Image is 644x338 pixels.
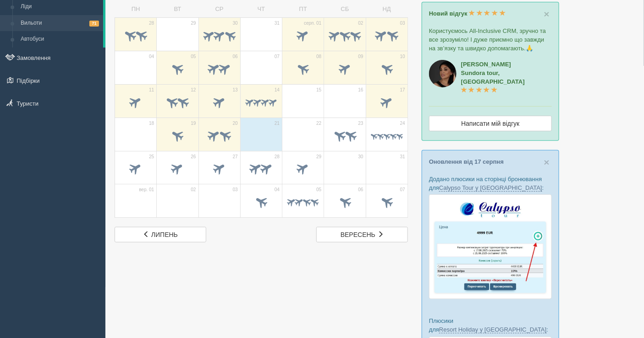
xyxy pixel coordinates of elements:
[358,54,363,60] span: 09
[358,20,363,27] span: 02
[198,1,240,17] td: СР
[149,54,154,60] span: 04
[275,87,280,93] span: 14
[149,87,154,93] span: 11
[439,326,546,333] a: Resort Holiday у [GEOGRAPHIC_DATA]
[191,20,196,27] span: 29
[544,157,550,167] span: ×
[191,87,196,93] span: 12
[149,154,154,160] span: 25
[316,87,321,93] span: 15
[429,158,504,165] a: Оновлення від 17 серпня
[304,20,321,27] span: серп. 01
[324,1,366,17] td: СБ
[233,87,238,93] span: 13
[366,1,407,17] td: НД
[191,54,196,60] span: 05
[316,120,321,127] span: 22
[429,10,506,17] a: Новий відгук
[544,157,550,167] button: Close
[275,187,280,193] span: 04
[275,20,280,27] span: 31
[316,54,321,60] span: 08
[149,20,154,27] span: 28
[233,120,238,127] span: 20
[400,154,405,160] span: 31
[191,187,196,193] span: 02
[358,87,363,93] span: 16
[282,1,324,17] td: ПТ
[275,154,280,160] span: 28
[316,154,321,160] span: 29
[157,1,198,17] td: ВТ
[17,31,103,48] a: Автобуси
[240,1,282,17] td: ЧТ
[151,231,178,238] span: липень
[233,187,238,193] span: 03
[544,9,550,19] span: ×
[149,120,154,127] span: 18
[400,20,405,27] span: 03
[544,9,550,19] button: Close
[429,116,552,131] a: Написати мій відгук
[400,120,405,127] span: 24
[358,187,363,193] span: 06
[429,175,552,192] p: Додано плюсики на сторінці бронювання для :
[461,61,525,94] a: [PERSON_NAME]Sundora tour, [GEOGRAPHIC_DATA]
[316,227,408,242] a: вересень
[358,154,363,160] span: 30
[439,184,542,192] a: Calypso Tour у [GEOGRAPHIC_DATA]
[341,231,375,238] span: вересень
[316,187,321,193] span: 05
[233,154,238,160] span: 27
[115,227,206,242] a: липень
[17,15,103,32] a: Вильоти71
[139,187,154,193] span: вер. 01
[429,317,552,334] p: Плюсики для :
[275,54,280,60] span: 07
[400,187,405,193] span: 07
[233,20,238,27] span: 30
[358,120,363,127] span: 23
[275,120,280,127] span: 21
[233,54,238,60] span: 06
[400,54,405,60] span: 10
[429,194,552,299] img: calypso-tour-proposal-crm-for-travel-agency.jpg
[429,27,552,53] p: Користуємось All-Inclusive CRM, зручно та все зрозуміло! І дуже приємно що завжди на зв’язку та ш...
[115,1,157,17] td: ПН
[191,154,196,160] span: 26
[400,87,405,93] span: 17
[89,21,99,27] span: 71
[191,120,196,127] span: 19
